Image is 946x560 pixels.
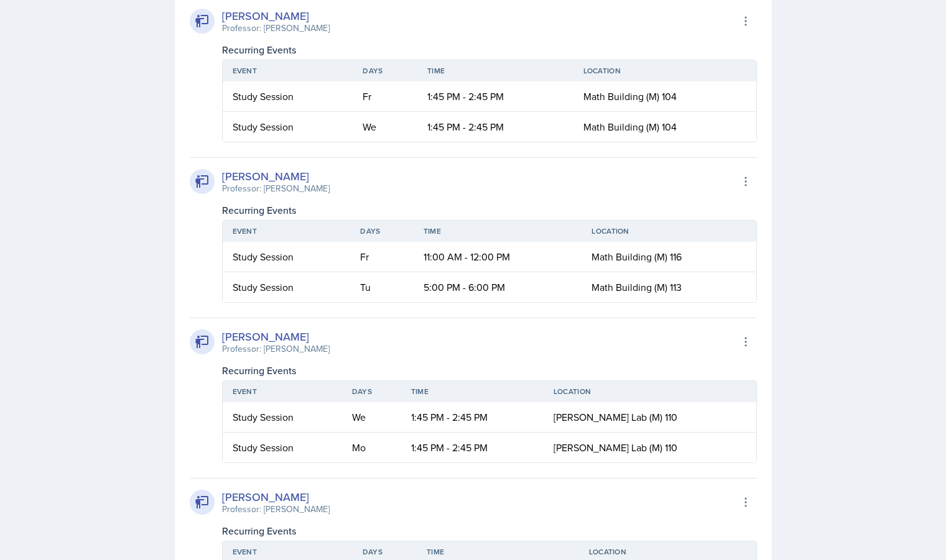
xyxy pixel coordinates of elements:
div: Recurring Events [222,523,757,538]
span: Math Building (M) 104 [583,120,677,134]
th: Days [353,60,417,81]
span: [PERSON_NAME] Lab (M) 110 [554,441,677,454]
td: Fr [350,242,414,272]
div: Professor: [PERSON_NAME] [222,342,330,356]
div: Study Session [233,89,343,104]
div: Recurring Events [222,203,757,218]
th: Time [401,381,544,402]
span: Math Building (M) 104 [583,90,677,103]
th: Time [417,60,573,81]
td: Fr [353,81,417,112]
td: Tu [350,272,414,302]
span: [PERSON_NAME] Lab (M) 110 [554,410,677,424]
div: Recurring Events [222,363,757,378]
div: [PERSON_NAME] [222,328,330,345]
th: Event [223,60,353,81]
td: 5:00 PM - 6:00 PM [414,272,582,302]
div: Study Session [233,119,343,134]
th: Location [582,221,756,242]
div: [PERSON_NAME] [222,489,330,505]
td: Mo [342,433,401,462]
div: Study Session [233,280,341,295]
span: Math Building (M) 116 [591,250,682,264]
div: [PERSON_NAME] [222,168,330,185]
th: Location [573,60,756,81]
td: 1:45 PM - 2:45 PM [417,112,573,142]
th: Event [223,381,342,402]
div: Study Session [233,440,332,455]
div: Study Session [233,410,332,425]
div: [PERSON_NAME] [222,7,330,24]
td: 1:45 PM - 2:45 PM [401,433,544,462]
td: 1:45 PM - 2:45 PM [417,81,573,112]
td: We [342,402,401,433]
span: Math Building (M) 113 [591,280,682,294]
div: Professor: [PERSON_NAME] [222,22,330,35]
td: 1:45 PM - 2:45 PM [401,402,544,433]
th: Days [342,381,401,402]
div: Professor: [PERSON_NAME] [222,503,330,516]
td: 11:00 AM - 12:00 PM [414,242,582,272]
th: Days [350,221,414,242]
div: Professor: [PERSON_NAME] [222,182,330,195]
div: Study Session [233,249,341,264]
th: Event [223,221,351,242]
th: Time [414,221,582,242]
th: Location [544,381,756,402]
td: We [353,112,417,142]
div: Recurring Events [222,42,757,57]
